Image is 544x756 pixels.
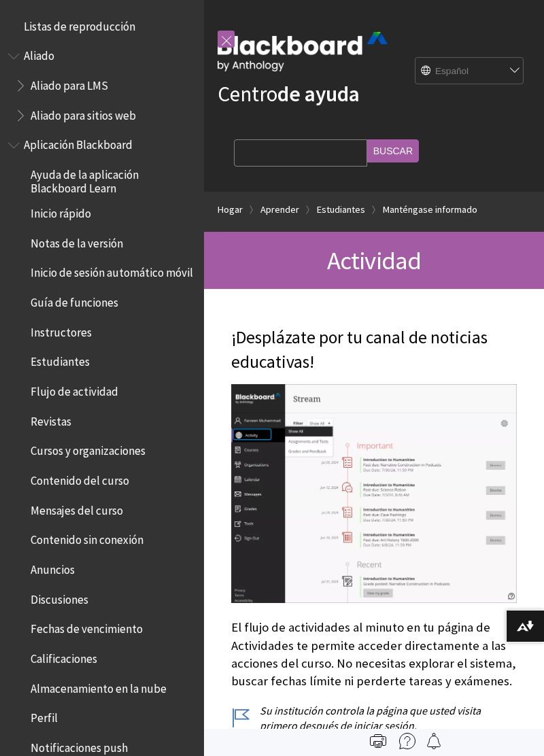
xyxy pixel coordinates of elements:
[31,206,91,221] font: Inicio rápido
[383,203,477,216] font: Manténgase informado
[415,58,524,85] select: Selector de idioma del sitio
[231,326,488,373] font: ¡Desplázate por tu canal de noticias educativas!
[218,32,388,71] img: Pizarra de Antología
[367,139,419,162] input: Buscar
[317,201,365,218] a: Estudiantes
[260,704,481,732] font: Su institución controla la página que usted visita primero después de iniciar sesión.
[218,80,277,107] font: Centro
[31,295,118,310] font: Guía de funciones
[260,201,299,218] a: Aprender
[31,503,123,518] font: Mensajes del curso
[277,80,360,107] font: de ayuda
[24,19,135,34] font: Listas de reproducción
[31,473,129,488] font: Contenido del curso
[31,651,97,666] font: Calificaciones
[218,201,243,218] a: Hogar
[31,236,123,251] font: Notas de la versión
[31,681,167,696] font: Almacenamiento en la nube
[31,108,136,123] font: Aliado para sitios web
[24,48,54,63] font: Aliado
[31,740,128,755] font: Notificaciones push
[24,137,133,152] font: Aplicación Blackboard
[370,733,386,749] img: Imprimir
[31,167,139,196] font: Ayuda de la aplicación Blackboard Learn
[31,78,108,93] font: Aliado para LMS
[31,562,75,577] font: Anuncios
[31,532,143,547] font: Contenido sin conexión
[31,592,88,607] font: Discusiones
[327,245,422,276] font: Actividad
[218,203,243,216] font: Hogar
[426,733,442,749] img: Sigue esta página
[31,384,118,399] font: Flujo de actividad
[31,710,58,725] font: Perfil
[317,203,365,216] font: Estudiantes
[260,203,299,216] font: Aprender
[399,733,415,749] img: Más ayuda
[231,384,517,603] img: Transmita en la página de actividad, mostrando los elementos importantes en rojo y los recientes ...
[231,619,516,689] font: El flujo de actividades al minuto en tu página de Actividades te permite acceder directamente a l...
[31,325,92,340] font: Instructores
[31,354,90,369] font: Estudiantes
[8,45,196,127] nav: Esquema del libro para Antología Ayuda de Ally
[31,414,71,429] font: Revistas
[31,443,146,458] font: Cursos y organizaciones
[383,201,477,218] a: Manténgase informado
[31,621,143,636] font: Fechas de vencimiento
[31,265,193,280] font: Inicio de sesión automático móvil
[8,15,196,38] nav: Esquema del libro para listas de reproducción
[218,80,360,107] a: Centrode ayuda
